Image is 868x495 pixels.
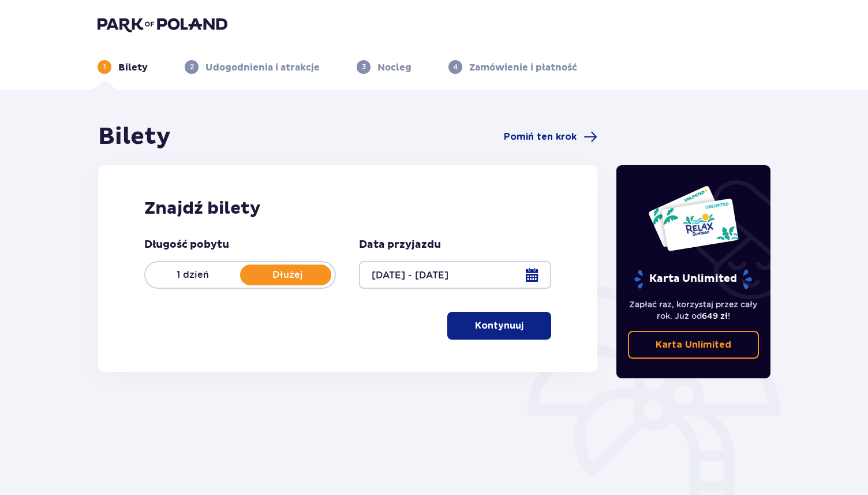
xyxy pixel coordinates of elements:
[628,331,759,359] a: Karta Unlimited
[145,269,240,281] p: 1 dzień
[240,269,335,281] p: Dłużej
[504,131,577,143] span: Pomiń ten krok
[362,62,366,72] p: 3
[453,62,458,72] p: 4
[628,299,759,322] p: Zapłać raz, korzystaj przez cały rok. Już od !
[359,238,441,252] p: Data przyjazdu
[118,61,148,74] p: Bilety
[475,319,523,332] p: Kontynuuj
[633,269,753,289] p: Karta Unlimited
[377,61,411,74] p: Nocleg
[504,130,597,144] a: Pomiń ten krok
[447,312,551,340] button: Kontynuuj
[103,62,106,72] p: 1
[702,311,728,321] span: 649 zł
[144,238,229,252] p: Długość pobytu
[469,61,577,74] p: Zamówienie i płatność
[98,16,227,32] img: Park of Poland logo
[98,122,171,151] h1: Bilety
[205,61,320,74] p: Udogodnienia i atrakcje
[656,338,731,351] p: Karta Unlimited
[144,198,551,219] h2: Znajdź bilety
[190,62,194,72] p: 2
